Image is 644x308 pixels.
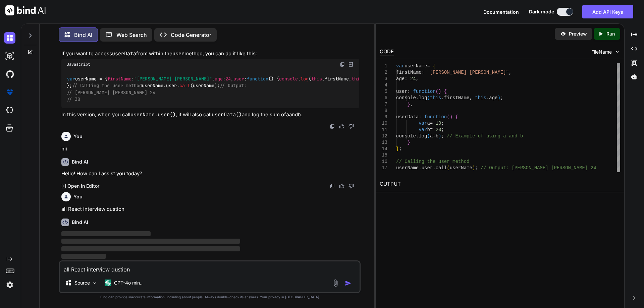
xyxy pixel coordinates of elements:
img: icon [345,280,352,287]
p: Preview [569,30,587,37]
span: user [166,83,177,89]
div: CODE [380,48,394,56]
span: = [430,121,432,126]
span: this [352,76,362,82]
img: Open in Browser [348,61,354,67]
span: : [407,89,410,94]
span: userName [405,63,427,69]
span: ( [447,165,449,171]
code: userName.user() [130,111,176,118]
p: Run [606,30,615,37]
span: } [396,146,399,151]
code: a [286,111,289,118]
p: all React interview qustion [61,205,359,213]
div: 5 [380,88,387,95]
code: userData [112,50,136,57]
span: var [419,121,427,126]
span: ‌ [61,254,106,259]
span: ; [441,133,444,139]
span: // 30 [67,96,80,102]
span: . [416,95,418,101]
span: , [416,76,418,81]
span: = [430,127,432,132]
span: } [407,102,410,107]
h2: OUTPUT [376,176,624,192]
div: 15 [380,152,387,159]
div: 6 [380,95,387,101]
img: GPT-4o mini [105,280,111,286]
span: userData [396,114,419,120]
span: : [419,114,421,120]
span: console [396,133,416,139]
span: { [444,89,447,94]
div: 13 [380,139,387,146]
span: ; [500,95,503,101]
span: // Example of using a and b [447,133,523,139]
p: Source [74,280,90,286]
img: chevron down [614,49,620,55]
span: = [427,63,430,69]
span: , [410,102,413,107]
span: ‌ [61,239,240,244]
span: // Calling the user method [396,159,469,164]
span: FileName [591,49,612,55]
p: Web Search [116,31,147,39]
span: firstName [325,76,349,82]
span: . [419,165,421,171]
span: ; [441,121,444,126]
code: userData() [212,111,242,118]
div: 3 [380,76,387,82]
span: ; [475,165,478,171]
span: var [67,76,75,82]
span: ) [497,95,500,101]
span: this [311,76,322,82]
p: Hello! How can I assist you today? [61,170,359,178]
span: ‌ [61,246,240,251]
span: , [509,70,512,75]
img: copy [330,124,335,129]
span: firstName [444,95,470,101]
span: firstName [396,70,422,75]
div: 2 [380,69,387,76]
img: Bind AI [5,5,46,15]
span: . [441,95,444,101]
span: ( [435,89,438,94]
div: 10 [380,120,387,127]
span: 20 [435,127,441,132]
span: age [396,76,405,81]
span: + [433,133,435,139]
div: 8 [380,108,387,114]
img: cloudideIcon [4,105,15,116]
span: // Output: [PERSON_NAME] [PERSON_NAME] 24 [481,165,596,171]
code: b [298,111,301,118]
span: function [413,89,435,94]
button: Add API Keys [582,5,633,18]
img: copy [340,62,345,67]
span: var [419,127,427,132]
span: // Output: [220,83,247,89]
span: log [419,95,427,101]
h6: Bind AI [72,159,88,165]
div: 14 [380,146,387,152]
span: ) [449,114,452,120]
span: 24 [410,76,416,81]
span: call [179,83,190,89]
span: : [405,76,407,81]
span: function [424,114,447,120]
p: Bind AI [74,31,92,39]
span: user [233,76,244,82]
div: 7 [380,101,387,108]
div: 16 [380,159,387,165]
span: console [279,76,298,82]
span: , [469,95,472,101]
img: dislike [348,183,354,189]
span: Javascript [67,62,90,67]
div: 9 [380,114,387,120]
img: settings [4,279,15,291]
img: like [339,124,344,129]
span: . [416,133,418,139]
span: a [427,121,430,126]
span: ; [399,146,401,151]
button: Documentation [483,8,519,15]
h6: You [73,133,83,140]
